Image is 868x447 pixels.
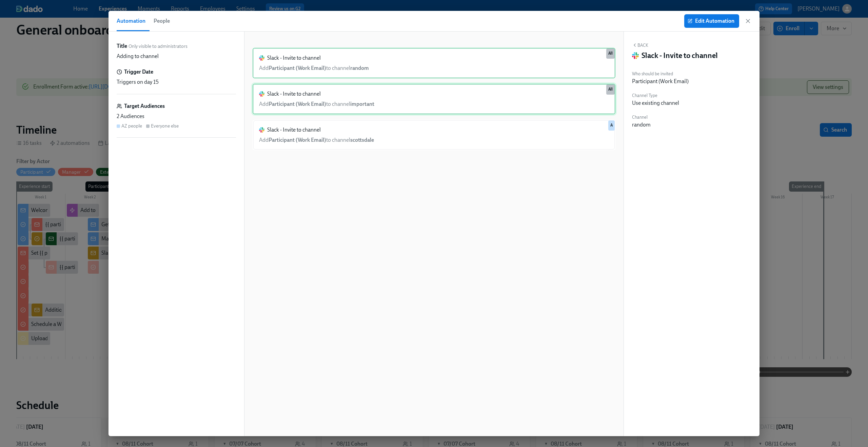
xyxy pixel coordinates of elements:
div: Slack - Invite to channelAddParticipant (Work Email)to channelrandomAll [253,48,615,78]
span: People [154,16,170,26]
span: Only visible to administrators [129,43,188,50]
div: Slack - Invite to channelAddParticipant (Work Email)to channelscottsdaleA [253,120,615,150]
div: Participant (Work Email) [632,78,689,85]
label: Channel Type [632,92,679,99]
label: Channel [632,114,651,121]
div: AZ people [121,123,142,129]
label: Who should be invited [632,70,689,78]
label: Title [117,42,127,50]
div: Used by all audiences [606,84,615,95]
div: Triggers on day 15 [117,78,236,86]
h6: Trigger Date [124,68,153,76]
h4: Slack - Invite to channel [642,51,718,61]
div: random [632,121,651,129]
div: Everyone else [151,123,179,129]
div: 2 Audiences [117,113,236,120]
span: Automation [117,16,145,26]
div: Use existing channel [632,99,679,107]
div: Used by all audiences [606,48,615,59]
button: Back [632,42,648,48]
h6: Target Audiences [124,102,165,110]
button: Edit Automation [684,14,739,28]
p: Adding to channel [117,53,159,60]
div: Slack - Invite to channelAddParticipant (Work Email)to channelimportantAll [253,84,615,114]
span: Edit Automation [689,18,734,24]
div: Used by AZ people audience [608,120,615,131]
